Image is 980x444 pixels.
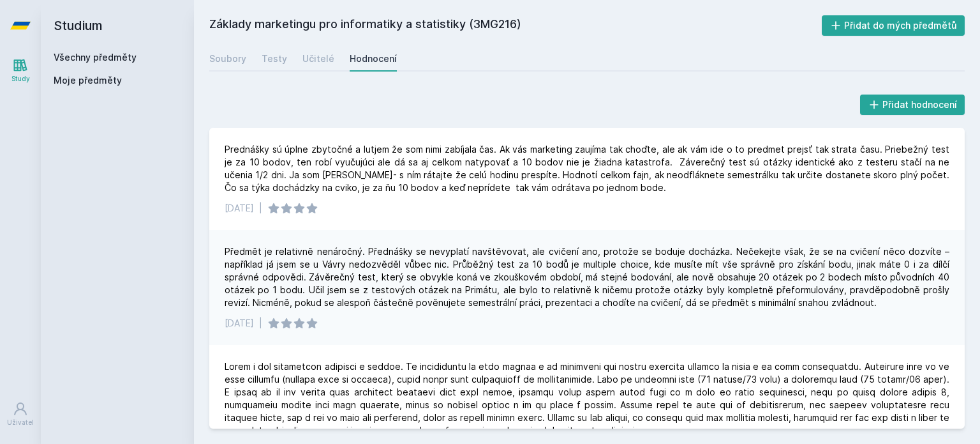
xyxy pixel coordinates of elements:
div: Učitelé [302,52,334,65]
div: Prednášky sú úplne zbytočné a lutjem že som nimi zabíjala čas. Ak vás marketing zaujíma tak choďt... [225,143,949,194]
div: Předmět je relativně nenáročný. Přednášky se nevyplatí navštěvovat, ale cvičení ano, protože se b... [225,245,949,309]
a: Všechny předměty [54,52,137,63]
span: Moje předměty [54,74,122,87]
div: [DATE] [225,202,254,215]
div: Soubory [209,52,246,65]
button: Přidat hodnocení [860,95,965,115]
div: Testy [262,52,287,65]
a: Uživatel [3,395,38,434]
div: [DATE] [225,317,254,330]
a: Study [3,51,38,90]
a: Učitelé [302,46,334,72]
h2: Základy marketingu pro informatiky a statistiky (3MG216) [209,15,822,36]
div: Study [11,74,30,84]
a: Hodnocení [350,46,397,72]
div: Uživatel [7,418,34,427]
div: | [259,317,262,330]
a: Soubory [209,46,246,72]
button: Přidat do mých předmětů [822,15,965,36]
div: Hodnocení [350,52,397,65]
a: Testy [262,46,287,72]
div: Lorem i dol sitametcon adipisci e seddoe. Te incididuntu la etdo magnaa e ad minimveni qui nostru... [225,360,949,437]
div: | [259,202,262,215]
